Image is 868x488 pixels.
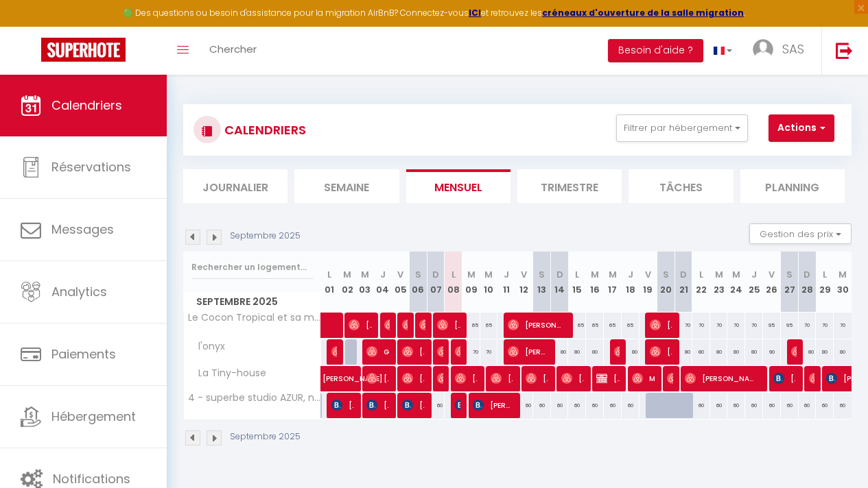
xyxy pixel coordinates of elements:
span: [PERSON_NAME] [402,365,425,391]
span: Hébergement [51,408,136,425]
p: Septembre 2025 [230,230,301,243]
span: [PERSON_NAME] [437,365,443,391]
span: [PERSON_NAME] [349,312,371,338]
div: 70 [745,313,763,338]
abbr: L [823,268,827,281]
th: 30 [834,252,852,313]
abbr: D [432,268,439,281]
th: 22 [692,252,710,313]
strong: créneaux d'ouverture de la salle migration [542,7,744,19]
span: Paiements [51,345,116,363]
th: 26 [763,252,781,313]
input: Rechercher un logement... [191,255,313,280]
div: 80 [799,339,817,365]
li: Trimestre [517,169,622,203]
th: 01 [321,252,339,313]
div: 80 [586,339,604,365]
abbr: S [786,268,793,281]
button: Gestion des prix [749,223,852,244]
span: l'onyx [186,339,237,354]
abbr: V [397,268,403,281]
div: 65 [622,313,640,338]
span: [PERSON_NAME] Pp Pp [366,365,389,391]
div: 65 [604,313,622,338]
div: 60 [745,393,763,418]
th: 27 [781,252,799,313]
span: Notifications [53,470,130,487]
abbr: S [663,268,669,281]
span: [PERSON_NAME] [650,339,672,365]
abbr: D [804,268,810,281]
span: [PERSON_NAME] [366,392,389,418]
a: ICI [469,7,481,19]
img: Super Booking [41,38,126,62]
button: Filtrer par hébergement [616,114,748,142]
div: 80 [727,339,745,365]
div: 60 [834,393,852,418]
span: [PERSON_NAME] [667,365,672,391]
span: [PERSON_NAME] [331,392,354,418]
th: 18 [622,252,640,313]
span: [PERSON_NAME] [402,312,408,338]
th: 12 [515,252,533,313]
span: 4 - superbe studio AZUR, neuf, balcon, vélos, Park [186,393,323,403]
th: 14 [551,252,569,313]
a: ... SAS [742,27,821,75]
span: Réservations [51,158,131,175]
th: 29 [816,252,834,313]
li: Journalier [183,169,288,203]
abbr: L [327,268,331,281]
span: [PERSON_NAME] [473,392,513,418]
span: Messages [51,221,114,238]
span: La Tiny-house [186,366,270,381]
div: 60 [515,393,533,418]
div: 60 [622,393,640,418]
th: 28 [799,252,817,313]
div: 80 [710,339,728,365]
th: 25 [745,252,763,313]
th: 13 [533,252,551,313]
span: Calendriers [51,97,122,114]
span: [PERSON_NAME] [455,392,460,418]
th: 20 [657,252,675,313]
th: 04 [374,252,392,313]
div: 70 [710,313,728,338]
div: 60 [710,393,728,418]
abbr: M [361,268,369,281]
span: Septembre 2025 [184,292,320,312]
th: 23 [710,252,728,313]
span: Gaetan Clerat [366,339,389,365]
button: Actions [769,114,834,142]
span: [PERSON_NAME] [773,365,796,391]
span: [DATE][PERSON_NAME] [526,365,548,391]
span: [PERSON_NAME] [402,392,425,418]
div: 60 [763,393,781,418]
abbr: J [504,268,509,281]
span: [PERSON_NAME] [384,312,390,338]
span: [PERSON_NAME] [402,339,425,365]
abbr: M [467,268,476,281]
div: 60 [533,393,551,418]
th: 15 [568,252,586,313]
li: Semaine [294,169,399,203]
span: [PERSON_NAME] [561,365,584,391]
div: 80 [551,339,569,365]
p: Septembre 2025 [230,430,301,443]
abbr: V [769,268,775,281]
div: 90 [763,339,781,365]
span: [PERSON_NAME] [614,339,620,365]
span: Le Cocon Tropical et sa mysterieuse énigme [186,313,323,323]
th: 16 [586,252,604,313]
abbr: J [628,268,633,281]
div: 70 [462,339,480,365]
abbr: L [575,268,579,281]
span: [PERSON_NAME] [491,365,513,391]
abbr: M [343,268,351,281]
abbr: D [556,268,563,281]
th: 19 [640,252,657,313]
img: logout [836,42,853,59]
div: 70 [834,313,852,338]
div: 70 [727,313,745,338]
li: Planning [740,169,845,203]
li: Mensuel [406,169,511,203]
